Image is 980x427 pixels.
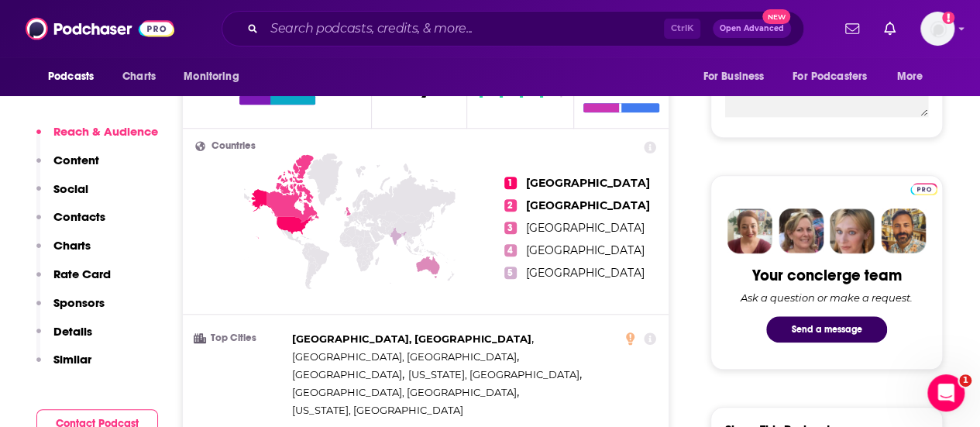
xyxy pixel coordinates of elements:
button: open menu [886,62,943,91]
span: 2 [504,199,517,212]
span: Open Advanced [720,25,784,33]
span: Logged in as LBraverman [920,12,954,46]
span: Monitoring [184,66,239,88]
span: [GEOGRAPHIC_DATA], [GEOGRAPHIC_DATA] [292,332,531,345]
svg: Add a profile image [942,12,954,24]
span: [US_STATE], [GEOGRAPHIC_DATA] [408,368,579,381]
span: [GEOGRAPHIC_DATA], [GEOGRAPHIC_DATA] [292,350,517,363]
iframe: Intercom live chat [927,374,965,412]
p: Similar [53,352,91,367]
a: Show notifications dropdown [839,15,865,42]
button: Open AdvancedNew [713,19,791,38]
span: Countries [211,141,256,151]
button: Similar [36,352,91,381]
h3: Top Cities [195,333,286,343]
span: 4 [504,244,517,257]
button: open menu [782,62,889,91]
span: For Podcasters [793,66,867,88]
p: Rate Card [53,267,111,281]
span: 5 [504,267,517,279]
span: Charts [122,66,156,88]
span: [US_STATE], [GEOGRAPHIC_DATA] [292,404,463,416]
button: open menu [692,62,783,91]
span: Ctrl K [664,19,700,39]
button: Reach & Audience [36,124,158,153]
span: 1 [504,177,517,189]
div: Ask a question or make a request. [741,291,913,304]
button: open menu [173,62,259,91]
p: Social [53,181,88,196]
span: , [408,366,582,384]
span: , [292,366,404,384]
span: [GEOGRAPHIC_DATA] [292,368,402,381]
img: Barbara Profile [779,208,824,253]
img: Podchaser - Follow, Share and Rate Podcasts [26,14,174,43]
a: Show notifications dropdown [878,15,902,42]
span: [GEOGRAPHIC_DATA] [526,221,645,235]
p: Reach & Audience [53,124,158,139]
span: [GEOGRAPHIC_DATA], [GEOGRAPHIC_DATA] [292,386,517,398]
p: Sponsors [53,295,105,310]
button: Content [36,153,99,181]
div: Your concierge team [752,266,902,285]
span: [GEOGRAPHIC_DATA] [526,243,645,257]
span: 3 [504,222,517,234]
p: Contacts [53,209,105,224]
button: Social [36,181,88,210]
span: Podcasts [48,66,94,88]
button: Show profile menu [920,12,954,46]
span: For Business [703,66,764,88]
button: Send a message [766,316,887,343]
span: , [292,330,534,348]
span: More [897,66,923,88]
button: Details [36,324,92,353]
span: [GEOGRAPHIC_DATA] [526,266,645,280]
img: Jules Profile [830,208,875,253]
button: Charts [36,238,91,267]
img: Podchaser Pro [910,183,937,195]
span: [GEOGRAPHIC_DATA] [526,198,650,212]
button: Contacts [36,209,105,238]
img: User Profile [920,12,954,46]
span: , [292,348,519,366]
span: , [292,384,519,401]
input: Search podcasts, credits, & more... [264,16,664,41]
p: Details [53,324,92,339]
p: Charts [53,238,91,253]
button: Sponsors [36,295,105,324]
img: Sydney Profile [727,208,772,253]
a: Charts [112,62,165,91]
span: New [762,9,790,24]
a: Pro website [910,181,937,195]
span: [GEOGRAPHIC_DATA] [526,176,650,190]
p: Content [53,153,99,167]
div: Search podcasts, credits, & more... [222,11,804,46]
button: open menu [37,62,114,91]
button: Rate Card [36,267,111,295]
span: 1 [959,374,971,387]
img: Jon Profile [881,208,926,253]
